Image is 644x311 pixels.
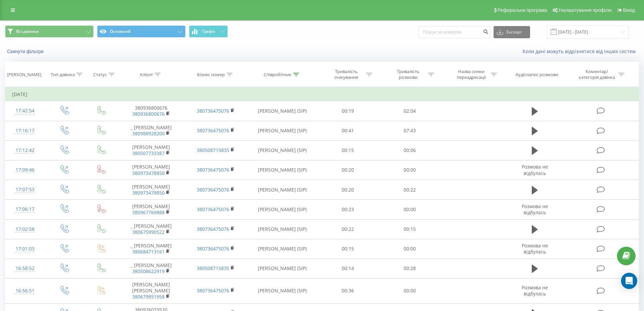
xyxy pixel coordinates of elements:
div: 16:56:51 [12,284,38,297]
td: [PERSON_NAME] [119,140,183,160]
td: _ [PERSON_NAME] [119,219,183,239]
a: 380988928200 [132,130,165,137]
td: 380936800676 [119,101,183,121]
td: [DATE] [5,88,639,101]
a: 380936800676 [132,111,165,117]
span: Розмова не відбулась [522,242,548,255]
td: [PERSON_NAME] [119,180,183,200]
button: Графік [189,25,228,38]
div: Тривалість очікування [328,69,364,80]
span: Вихід [623,7,635,13]
td: [PERSON_NAME] [119,200,183,219]
td: [PERSON_NAME] (SIP) [248,160,317,180]
div: 17:01:03 [12,242,38,256]
span: Розмова не відбулась [522,203,548,216]
button: Основний [97,25,186,38]
div: 17:06:17 [12,203,38,216]
a: 380967769888 [132,209,165,216]
a: 380508715835 [197,265,229,271]
div: Назва схеми переадресації [453,69,489,80]
div: Статус [93,72,107,77]
div: 17:16:17 [12,124,38,137]
td: 00:15 [317,239,379,259]
div: 16:58:52 [12,262,38,275]
td: [PERSON_NAME] (SIP) [248,101,317,121]
a: 380675990522 [132,229,165,235]
td: _ [PERSON_NAME] [119,121,183,140]
td: _ [PERSON_NAME] [119,259,183,278]
td: [PERSON_NAME] (SIP) [248,180,317,200]
a: 380508622919 [132,268,165,274]
td: 00:36 [317,279,379,304]
button: Скинути фільтри [5,48,47,54]
span: Реферальна програма [498,7,547,13]
div: Бізнес номер [197,72,225,77]
td: _ [PERSON_NAME] [119,239,183,259]
td: 00:00 [379,200,441,219]
a: 380507733387 [132,150,165,156]
div: Співробітник [264,72,291,77]
div: Open Intercom Messenger [621,273,637,289]
td: 00:23 [317,200,379,219]
a: 380973478850 [132,190,165,196]
a: 380736475076 [197,166,229,173]
td: 00:19 [317,101,379,121]
a: 380679851958 [132,293,165,300]
span: Налаштування профілю [559,7,612,13]
a: 380736475076 [197,186,229,193]
td: 00:22 [317,219,379,239]
a: Коли дані можуть відрізнятися вiд інших систем [523,48,639,54]
td: 00:20 [317,180,379,200]
a: 380736475076 [197,245,229,252]
td: [PERSON_NAME] [PERSON_NAME] [119,279,183,304]
div: 17:42:54 [12,104,38,117]
div: Тривалість розмови [390,69,426,80]
td: 00:28 [379,259,441,278]
a: 380736475076 [197,127,229,134]
div: 17:02:58 [12,223,38,236]
span: Графік [202,29,215,34]
a: 380736475076 [197,206,229,213]
td: 07:43 [379,121,441,140]
a: 380736475076 [197,226,229,232]
div: Аудіозапис розмови [516,72,558,77]
td: [PERSON_NAME] (SIP) [248,259,317,278]
div: Клієнт [140,72,153,77]
td: 00:22 [379,180,441,200]
div: 17:12:42 [12,144,38,157]
td: 00:06 [379,140,441,160]
div: [PERSON_NAME] [7,72,41,77]
td: 02:04 [379,101,441,121]
td: 00:15 [379,219,441,239]
button: Експорт [494,26,530,38]
td: [PERSON_NAME] (SIP) [248,219,317,239]
td: 00:41 [317,121,379,140]
td: [PERSON_NAME] (SIP) [248,200,317,219]
div: Коментар/категорія дзвінка [577,69,617,80]
a: 380736475076 [197,108,229,114]
a: 380508715835 [197,147,229,153]
td: [PERSON_NAME] [119,160,183,180]
td: 00:20 [317,160,379,180]
input: Пошук за номером [419,26,490,38]
div: Тип дзвінка [51,72,75,77]
td: 00:00 [379,160,441,180]
td: [PERSON_NAME] (SIP) [248,279,317,304]
td: [PERSON_NAME] (SIP) [248,121,317,140]
td: [PERSON_NAME] (SIP) [248,140,317,160]
td: 00:15 [317,140,379,160]
a: 380684713161 [132,248,165,255]
td: 00:00 [379,239,441,259]
div: 17:07:53 [12,183,38,196]
td: [PERSON_NAME] (SIP) [248,239,317,259]
a: 380973478850 [132,170,165,176]
div: 17:09:46 [12,163,38,177]
span: Всі дзвінки [16,29,39,34]
td: 00:00 [379,279,441,304]
button: Всі дзвінки [5,25,94,38]
a: 380736475076 [197,287,229,294]
span: Розмова не відбулась [522,284,548,297]
span: Розмова не відбулась [522,163,548,176]
td: 00:14 [317,259,379,278]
